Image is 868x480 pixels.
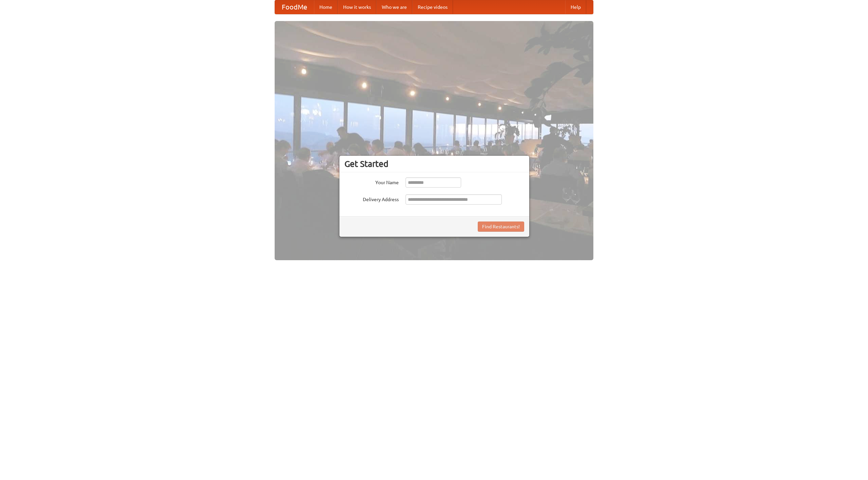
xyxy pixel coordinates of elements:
a: Recipe videos [412,0,453,14]
label: Your Name [344,177,399,186]
button: Find Restaurants! [478,222,524,232]
a: Help [565,0,586,14]
a: Home [314,0,338,14]
a: How it works [338,0,376,14]
label: Delivery Address [344,194,399,203]
a: Who we are [376,0,412,14]
a: FoodMe [275,0,314,14]
h3: Get Started [344,159,524,169]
